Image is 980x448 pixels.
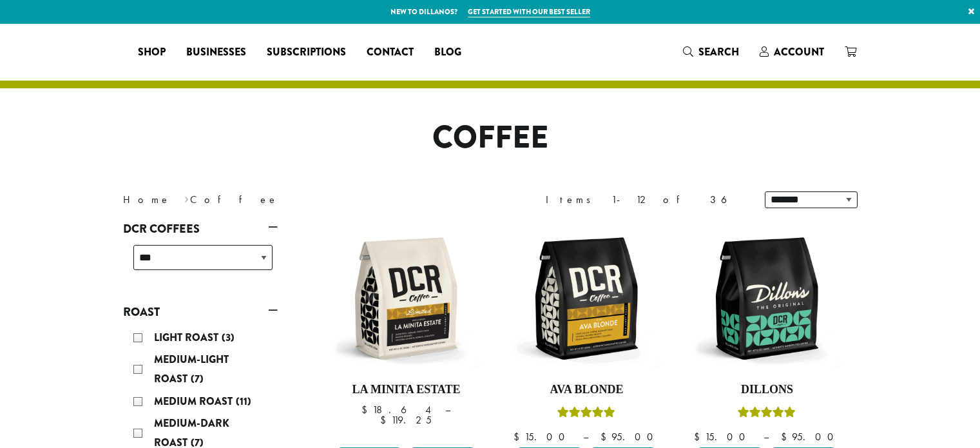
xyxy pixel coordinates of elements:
h4: Ava Blonde [512,383,660,397]
bdi: 15.00 [514,430,571,443]
span: Shop [138,44,166,61]
div: Rated 5.00 out of 5 [738,405,796,424]
a: Home [123,193,171,206]
div: DCR Coffees [123,240,278,286]
span: $ [361,403,372,416]
bdi: 95.00 [600,430,659,443]
span: Subscriptions [267,44,346,61]
a: Roast [123,301,278,323]
h4: Dillons [693,383,841,397]
a: Ava BlondeRated 5.00 out of 5 [512,224,660,442]
div: Rated 5.00 out of 5 [557,405,615,424]
span: $ [600,430,611,443]
span: Blog [434,44,461,61]
span: Account [774,44,824,59]
span: $ [781,430,792,443]
bdi: 119.25 [380,413,432,427]
a: Search [673,41,749,63]
span: (11) [236,394,251,409]
span: Contact [367,44,414,61]
a: DCR Coffees [123,218,278,240]
bdi: 18.64 [361,403,433,416]
img: DCR-12oz-Dillons-Stock-scaled.png [693,224,841,373]
span: › [184,188,189,208]
nav: Breadcrumb [123,192,471,208]
span: $ [380,413,391,427]
span: (3) [222,330,235,345]
span: (7) [191,371,204,386]
span: – [583,430,588,443]
bdi: 15.00 [694,430,751,443]
span: $ [514,430,524,443]
span: $ [694,430,705,443]
img: DCR-12oz-Ava-Blonde-Stock-scaled.png [512,224,660,373]
span: Medium Roast [154,394,236,409]
div: Items 1-12 of 36 [546,192,745,208]
img: DCR-12oz-La-Minita-Estate-Stock-scaled.png [332,224,480,373]
h4: La Minita Estate [332,383,481,397]
a: DillonsRated 5.00 out of 5 [693,224,841,442]
span: – [764,430,769,443]
span: – [445,403,450,416]
span: Businesses [186,44,246,61]
span: Search [698,44,739,59]
span: Medium-Light Roast [154,352,229,386]
span: Light Roast [154,330,222,345]
h1: Coffee [113,119,867,157]
a: La Minita Estate [332,224,481,442]
a: Shop [128,42,176,63]
bdi: 95.00 [781,430,840,443]
a: Get started with our best seller [468,6,590,17]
